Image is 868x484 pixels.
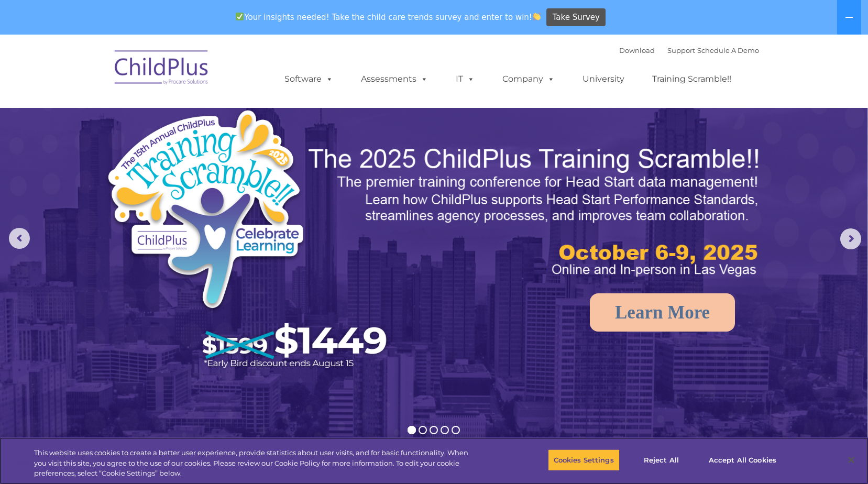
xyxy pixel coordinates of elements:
[533,13,541,20] img: 👏
[146,69,178,77] span: Last name
[619,46,759,54] font: |
[703,449,782,471] button: Accept All Cookies
[146,112,190,120] span: Phone number
[492,69,565,90] a: Company
[236,13,244,20] img: ✅
[629,449,694,471] button: Reject All
[697,46,759,54] a: Schedule A Demo
[619,46,655,54] a: Download
[232,7,545,27] span: Your insights needed! Take the child care trends survey and enter to win!
[590,293,735,332] a: Learn More
[553,8,600,27] span: Take Survey
[548,449,620,471] button: Cookies Settings
[350,69,438,90] a: Assessments
[667,46,695,54] a: Support
[109,43,214,95] img: ChildPlus by Procare Solutions
[445,69,485,90] a: IT
[546,8,606,27] a: Take Survey
[572,69,635,90] a: University
[34,448,477,479] div: This website uses cookies to create a better user experience, provide statistics about user visit...
[642,69,742,90] a: Training Scramble!!
[840,448,863,471] button: Close
[274,69,344,90] a: Software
